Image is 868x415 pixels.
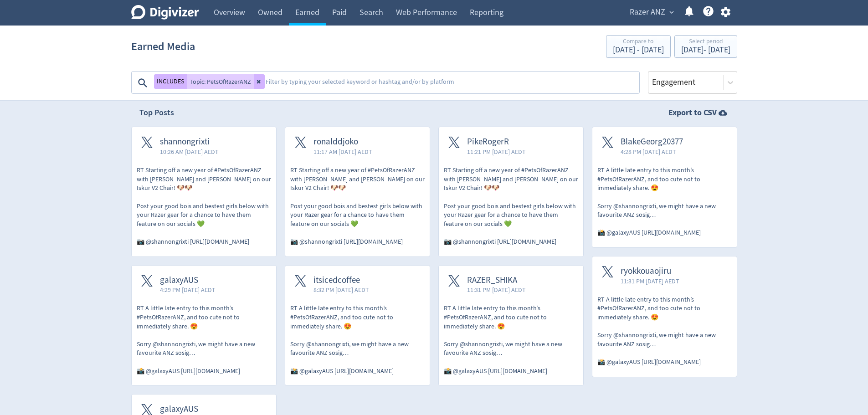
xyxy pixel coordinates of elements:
a: PikeRogerR11:21 PM [DATE] AEDTRT Starting off a new year of #PetsOfRazerANZ with [PERSON_NAME] an... [439,127,583,246]
p: RT Starting off a new year of #PetsOfRazerANZ with [PERSON_NAME] and [PERSON_NAME] on our Iskur V... [444,166,578,246]
p: RT A little late entry to this month’s #PetsOfRazerANZ, and too cute not to immediately share. 😍​... [290,304,425,375]
button: Razer ANZ [627,5,676,20]
p: RT A little late entry to this month’s #PetsOfRazerANZ, and too cute not to immediately share. 😍​... [597,295,732,367]
p: RT Starting off a new year of #PetsOfRazerANZ with [PERSON_NAME] and [PERSON_NAME] on our Iskur V... [137,166,271,246]
a: galaxyAUS4:29 PM [DATE] AEDTRT A little late entry to this month’s #PetsOfRazerANZ, and too cute ... [132,266,276,376]
span: 4:28 PM [DATE] AEDT [621,147,683,156]
span: 11:31 PM [DATE] AEDT [467,285,526,294]
p: RT A little late entry to this month’s #PetsOfRazerANZ, and too cute not to immediately share. 😍​... [137,304,271,375]
span: itsicedcoffee [313,275,369,286]
a: ryokkouaojiru11:31 PM [DATE] AEDTRT A little late entry to this month’s #PetsOfRazerANZ, and too ... [592,256,737,367]
span: Razer ANZ [630,5,665,20]
button: INCLUDES [154,74,187,89]
strong: Export to CSV [668,107,717,118]
span: BlakeGeorg20377 [621,137,683,147]
span: 11:31 PM [DATE] AEDT [621,277,679,286]
span: expand_more [668,8,676,16]
a: ronalddjoko11:17 AM [DATE] AEDTRT Starting off a new year of #PetsOfRazerANZ with [PERSON_NAME] a... [285,127,430,246]
div: [DATE] - [DATE] [681,46,730,54]
span: RAZER_SHIKA [467,275,526,286]
p: RT Starting off a new year of #PetsOfRazerANZ with [PERSON_NAME] and [PERSON_NAME] on our Iskur V... [290,166,425,246]
h2: Top Posts [139,107,174,118]
span: 4:29 PM [DATE] AEDT [160,285,216,294]
div: [DATE] - [DATE] [613,46,664,54]
a: itsicedcoffee8:32 PM [DATE] AEDTRT A little late entry to this month’s #PetsOfRazerANZ, and too c... [285,266,430,376]
span: shannongrixti [160,137,219,147]
span: galaxyAUS [160,275,216,286]
button: Select period[DATE]- [DATE] [674,35,737,58]
h1: Earned Media [131,32,195,61]
div: Compare to [613,38,664,46]
span: ronalddjoko [313,137,372,147]
a: BlakeGeorg203774:28 PM [DATE] AEDTRT A little late entry to this month’s #PetsOfRazerANZ, and too... [592,127,737,237]
span: 11:17 AM [DATE] AEDT [313,147,372,156]
span: Topic: PetsOfRazerANZ [190,78,251,85]
span: 11:21 PM [DATE] AEDT [467,147,526,156]
a: RAZER_SHIKA11:31 PM [DATE] AEDTRT A little late entry to this month’s #PetsOfRazerANZ, and too cu... [439,266,583,376]
p: RT A little late entry to this month’s #PetsOfRazerANZ, and too cute not to immediately share. 😍​... [444,304,578,375]
span: galaxyAUS [160,404,219,415]
button: Compare to[DATE] - [DATE] [606,35,671,58]
span: PikeRogerR [467,137,526,147]
p: RT A little late entry to this month’s #PetsOfRazerANZ, and too cute not to immediately share. 😍​... [597,166,732,237]
span: ryokkouaojiru [621,266,679,277]
span: 8:32 PM [DATE] AEDT [313,285,369,294]
div: Select period [681,38,730,46]
span: 10:26 AM [DATE] AEDT [160,147,219,156]
a: shannongrixti10:26 AM [DATE] AEDTRT Starting off a new year of #PetsOfRazerANZ with [PERSON_NAME]... [132,127,276,246]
